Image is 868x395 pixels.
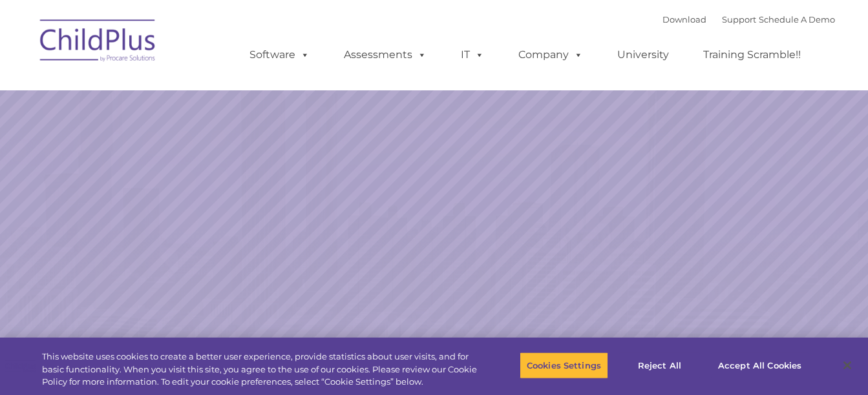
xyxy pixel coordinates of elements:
a: IT [448,42,497,68]
button: Reject All [619,352,700,379]
img: ChildPlus by Procare Solutions [34,10,163,75]
a: Assessments [331,42,439,68]
a: University [604,42,682,68]
a: Support [722,14,756,25]
a: Learn More [590,258,734,297]
button: Close [833,351,862,380]
button: Cookies Settings [520,352,608,379]
button: Accept All Cookies [711,352,809,379]
div: This website uses cookies to create a better user experience, provide statistics about user visit... [42,350,478,389]
a: Software [237,42,323,68]
a: Schedule A Demo [759,14,835,25]
a: Training Scramble!! [690,42,814,68]
a: Download [662,14,706,25]
a: Company [505,42,596,68]
font: | [662,14,835,25]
